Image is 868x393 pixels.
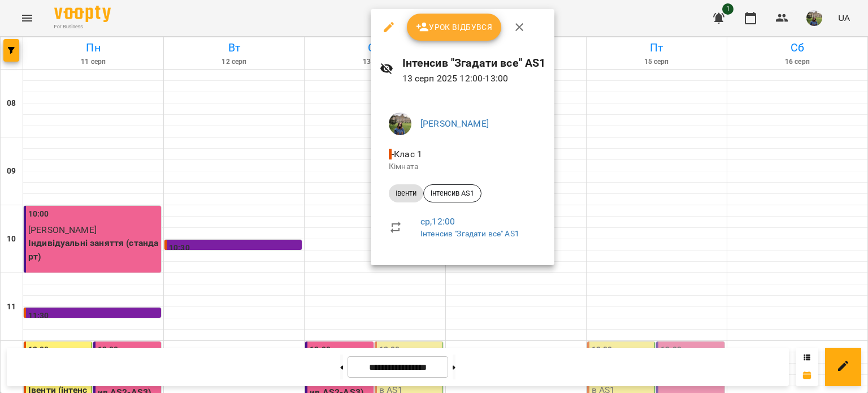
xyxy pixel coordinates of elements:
a: [PERSON_NAME] [420,118,489,129]
span: інтенсив АS1 [424,188,481,198]
a: Інтенсив "Згадати все" AS1 [420,229,519,238]
a: ср , 12:00 [420,216,455,227]
p: Кімната [389,161,536,172]
h6: Інтенсив "Згадати все" AS1 [402,54,546,72]
div: інтенсив АS1 [423,184,481,202]
p: 13 серп 2025 12:00 - 13:00 [402,72,546,85]
span: Урок відбувся [416,20,493,34]
button: Урок відбувся [407,14,502,41]
span: - Клас 1 [389,149,424,159]
img: f01d4343db5c932fedd74e1c54090270.jpg [389,113,411,135]
span: Івенти [389,188,423,198]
